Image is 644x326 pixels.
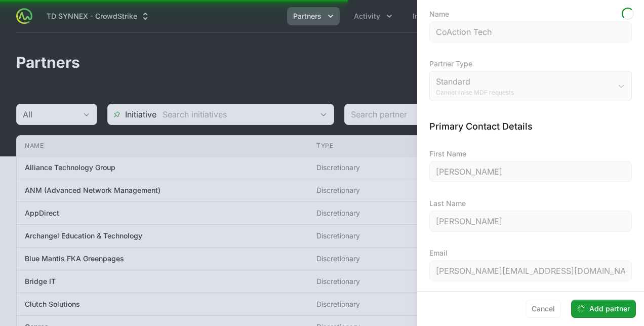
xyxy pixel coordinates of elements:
input: Enter your first name [436,166,625,178]
label: Name [429,9,449,19]
input: Enter your email [436,265,625,277]
span: Cannot raise MDF requests [436,89,611,97]
label: Last Name [429,198,466,209]
input: Enter partner name [436,26,625,38]
button: StandardCannot raise MDF requests [430,71,631,101]
button: Add partner [571,300,636,318]
label: First Name [429,149,466,159]
label: Partner Type [429,59,632,69]
span: Standard [436,75,611,88]
h3: Primary Contact Details [429,120,632,133]
label: Email [429,248,448,258]
input: Enter your last name [436,215,625,227]
span: Add partner [589,303,630,315]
